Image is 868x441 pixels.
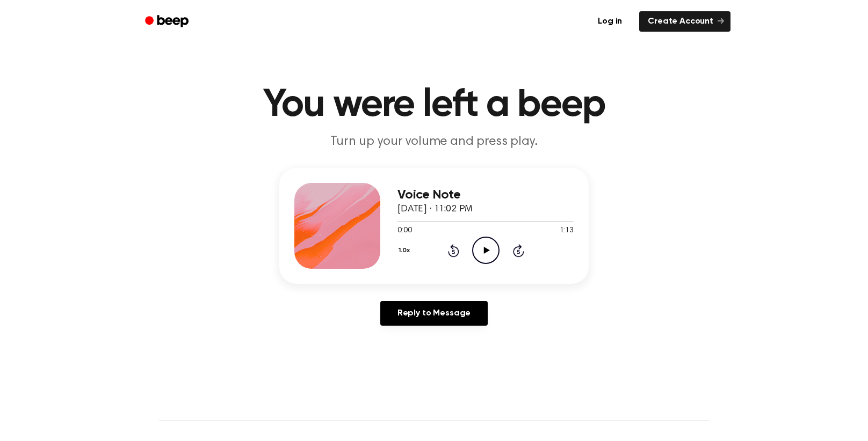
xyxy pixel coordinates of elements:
a: Create Account [639,11,730,32]
a: Log in [587,9,633,34]
button: 1.0x [397,241,414,260]
a: Beep [138,11,198,32]
a: Reply to Message [380,301,488,326]
h1: You were left a beep [159,86,709,124]
p: Turn up your volume and press play. [228,133,640,151]
span: [DATE] · 11:02 PM [397,204,473,214]
span: 0:00 [397,225,411,237]
span: 1:13 [560,225,574,237]
h3: Voice Note [397,188,574,202]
